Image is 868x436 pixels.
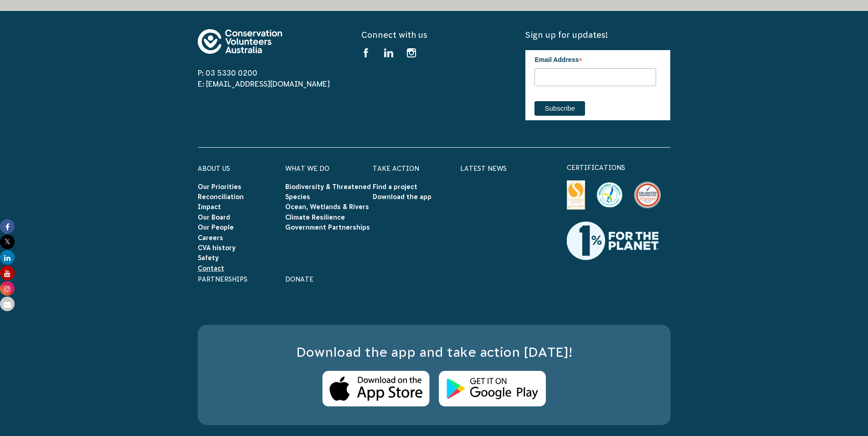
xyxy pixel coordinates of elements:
a: Donate [285,276,313,283]
a: Our People [198,224,234,231]
a: Impact [198,203,221,210]
a: Safety [198,254,219,262]
a: What We Do [285,165,329,172]
img: Android Store Logo [439,371,546,407]
a: Careers [198,234,223,241]
label: Email Address [534,50,656,67]
a: Latest News [460,165,507,172]
a: Our Priorities [198,183,241,190]
a: CVA history [198,244,236,251]
a: Download the app [373,193,431,200]
a: Take Action [373,165,419,172]
a: Biodiversity & Threatened Species [285,183,371,200]
h3: Download the app and take action [DATE]! [216,343,652,362]
input: Subscribe [534,101,585,116]
a: Our Board [198,214,230,221]
img: logo-footer.svg [198,29,282,54]
a: Reconciliation [198,193,244,200]
p: certifications [567,162,671,173]
a: Contact [198,265,224,272]
a: Government Partnerships [285,224,370,231]
h5: Sign up for updates! [525,29,670,41]
img: Apple Store Logo [322,371,430,407]
a: P: 03 5330 0200 [198,69,257,77]
a: Climate Resilience [285,214,345,221]
a: Partnerships [198,276,247,283]
a: Ocean, Wetlands & Rivers [285,203,369,210]
h5: Connect with us [361,29,506,41]
a: Find a project [373,183,417,190]
a: E: [EMAIL_ADDRESS][DOMAIN_NAME] [198,80,330,88]
a: About Us [198,165,230,172]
